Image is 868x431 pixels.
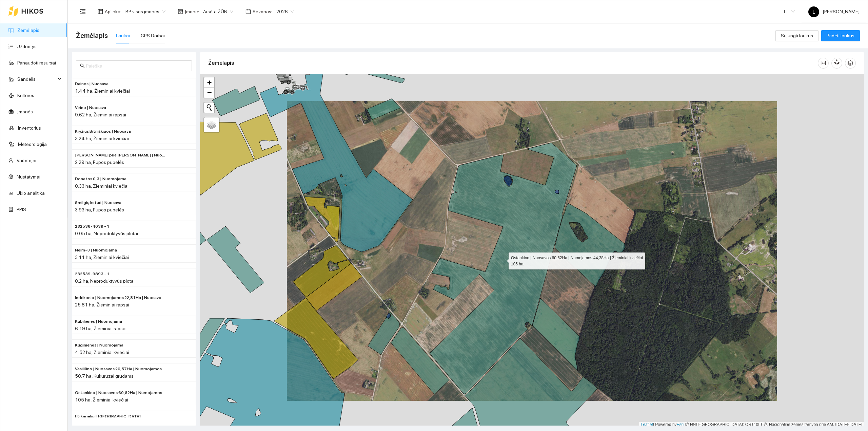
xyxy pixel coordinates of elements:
[75,231,138,236] span: 0.05 ha, Neproduktyvūs plotai
[207,78,212,87] span: +
[75,200,121,206] span: Smilgių keturi | Nuosava
[204,117,219,132] a: Layers
[17,109,33,114] a: Įmonės
[203,6,233,17] span: Arsėta ŽŪB
[75,152,166,158] span: Rolando prie Valės | Nuosava
[75,271,110,277] span: 232539-9893 - 1
[253,8,272,15] span: Sezonas :
[17,207,26,212] a: PPIS
[75,397,128,402] span: 105 ha, Žieminiai kviečiai
[17,72,56,86] span: Sandėlis
[775,33,818,38] a: Sujungti laukus
[75,318,122,325] span: Kubilienės | Nuomojama
[17,190,45,196] a: Ūkio analitika
[76,5,90,18] button: menu-fold
[75,105,106,111] span: Virino | Nuosava
[125,6,165,17] span: BP visos įmonės
[116,32,130,39] div: Laukai
[17,44,37,49] a: Užduotys
[808,9,860,14] span: [PERSON_NAME]
[17,27,39,33] a: Žemėlapis
[75,326,126,331] span: 6.19 ha, Žieminiai rapsai
[208,53,818,73] div: Žemėlapis
[204,88,214,98] a: Zoom out
[18,142,47,147] a: Meteorologija
[818,58,829,69] button: column-width
[821,33,860,38] a: Pridėti laukus
[813,6,815,17] span: L
[141,32,165,39] div: GPS Darbai
[75,128,131,135] span: Kryžius Bitniškiuos | Nuosava
[18,125,41,131] a: Inventorius
[75,247,117,254] span: Neim-3 | Nuomojama
[75,112,126,117] span: 9.62 ha, Žieminiai rapsai
[75,136,129,141] span: 3.24 ha, Žieminiai kviečiai
[80,63,85,68] span: search
[204,102,214,113] button: Initiate a new search
[75,413,141,420] span: Už kapelių | Nuosava
[245,9,251,14] span: calendar
[204,77,214,88] a: Zoom in
[75,176,126,182] span: Donatos 0,3 | Nuomojama
[75,223,110,230] span: 232536-4039 - 1
[276,6,294,17] span: 2026
[818,60,828,66] span: column-width
[781,32,813,39] span: Sujungti laukus
[75,207,124,212] span: 3.93 ha, Pupos pupelės
[17,158,36,163] a: Vartotojai
[17,60,56,65] a: Panaudoti resursai
[86,62,188,70] input: Paieška
[784,6,795,17] span: LT
[821,30,860,41] button: Pridėti laukus
[98,9,103,14] span: layout
[641,422,653,427] a: Leaflet
[75,295,166,301] span: Indrikonio | Nuomojamos 22,81Ha | Nuosavos 3,00 Ha
[75,81,108,87] span: Dainos | Nuosava
[75,88,130,94] span: 1.44 ha, Žieminiai kviečiai
[685,422,686,427] span: |
[17,93,34,98] a: Kultūros
[775,30,818,41] button: Sujungti laukus
[185,8,199,15] span: Įmonė :
[827,32,854,39] span: Pridėti laukus
[105,8,121,15] span: Aplinka :
[75,366,166,372] span: Vasiliūno | Nuosavos 26,57Ha | Nuomojamos 24,15Ha
[75,255,129,260] span: 3.11 ha, Žieminiai kviečiai
[17,174,40,180] a: Nustatymai
[75,390,166,396] span: Ostankino | Nuosavos 60,62Ha | Numojamos 44,38Ha
[75,342,123,349] span: Kūginienės | Nuomojama
[75,278,135,284] span: 0.2 ha, Neproduktyvūs plotai
[75,373,134,379] span: 50.7 ha, Kukurūzai grūdams
[677,422,684,427] a: Esri
[75,302,129,307] span: 25.81 ha, Žieminiai rapsai
[639,422,864,428] div: | Powered by © HNIT-[GEOGRAPHIC_DATA]; ORT10LT ©, Nacionalinė žemės tarnyba prie AM, [DATE]-[DATE]
[76,30,108,41] span: Žemėlapis
[178,9,183,14] span: shop
[80,8,86,15] span: menu-fold
[75,160,124,165] span: 2.29 ha, Pupos pupelės
[75,183,129,189] span: 0.33 ha, Žieminiai kviečiai
[207,88,212,97] span: −
[75,350,129,355] span: 4.52 ha, Žieminiai kviečiai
